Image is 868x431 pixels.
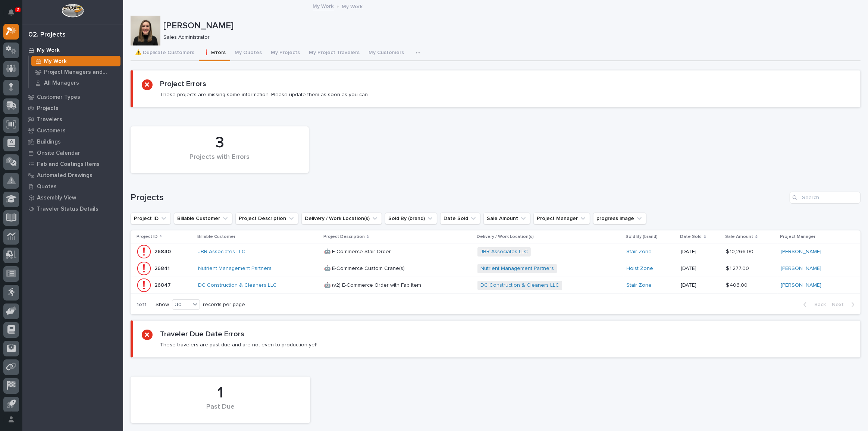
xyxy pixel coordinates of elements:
[131,243,861,260] tr: 2684026840 JBR Associates LLC 🤖 E-Commerce Stair Order🤖 E-Commerce Stair Order JBR Associates LLC...
[829,301,861,308] button: Next
[37,206,98,213] p: Traveler Status Details
[156,302,169,308] p: Show
[681,265,720,272] p: [DATE]
[198,249,245,255] a: JBR Associates LLC
[235,213,298,224] button: Project Description
[154,264,171,272] p: 26841
[143,403,298,419] div: Past Due
[203,302,245,308] p: records per page
[781,265,821,272] a: [PERSON_NAME]
[681,282,720,289] p: [DATE]
[781,249,821,255] a: [PERSON_NAME]
[29,56,123,66] a: My Work
[22,203,123,214] a: Traveler Status Details
[480,249,528,255] a: JBR Associates LLC
[37,150,80,157] p: Onsite Calendar
[22,91,123,103] a: Customer Types
[533,213,590,224] button: Project Manager
[304,45,364,61] button: My Project Travelers
[154,247,172,255] p: 26840
[480,282,559,289] a: DC Construction & Cleaners LLC
[798,301,829,308] button: Back
[172,301,190,309] div: 30
[781,282,821,289] a: [PERSON_NAME]
[198,282,277,289] a: DC Construction & Cleaners LLC
[37,195,76,201] p: Assembly View
[832,301,848,308] span: Next
[199,45,230,61] button: ❗ Errors
[680,233,702,241] p: Date Sold
[324,247,392,255] p: 🤖 E-Commerce Stair Order
[37,116,62,123] p: Travelers
[790,192,861,204] input: Search
[681,249,720,255] p: [DATE]
[44,58,67,65] p: My Work
[780,233,815,241] p: Project Manager
[726,233,753,241] p: Sale Amount
[154,281,172,289] p: 26847
[22,192,123,203] a: Assembly View
[160,79,206,88] h2: Project Errors
[131,277,861,294] tr: 2684726847 DC Construction & Cleaners LLC 🤖 (v2) E-Commerce Order with Fab Item🤖 (v2) E-Commerce ...
[726,264,751,272] p: $ 1,277.00
[131,192,787,203] h1: Projects
[324,264,406,272] p: 🤖 E-Commerce Custom Crane(s)
[37,183,57,190] p: Quotes
[197,233,235,241] p: Billable Customer
[9,9,19,21] div: Notifications2
[37,47,60,54] p: My Work
[29,78,123,88] a: All Managers
[627,282,652,289] a: Stair Zone
[143,133,296,152] div: 3
[22,44,123,56] a: My Work
[22,181,123,192] a: Quotes
[477,233,534,241] p: Delivery / Work Location(s)
[29,67,123,77] a: Project Managers and Engineers
[131,213,171,224] button: Project ID
[44,80,79,86] p: All Managers
[266,45,304,61] button: My Projects
[230,45,266,61] button: My Quotes
[160,91,369,98] p: These projects are missing some information. Please update them as soon as you can.
[22,103,123,114] a: Projects
[323,233,365,241] p: Project Description
[22,147,123,158] a: Onsite Calendar
[198,265,272,272] a: Nutrient Management Partners
[37,128,66,134] p: Customers
[480,265,554,272] a: Nutrient Management Partners
[62,4,84,18] img: Workspace Logo
[593,213,646,224] button: progress image
[131,260,861,277] tr: 2684126841 Nutrient Management Partners 🤖 E-Commerce Custom Crane(s)🤖 E-Commerce Custom Crane(s) ...
[810,301,826,308] span: Back
[131,45,199,61] button: ⚠️ Duplicate Customers
[160,342,317,348] p: These travelers are past due and are not even to production yet!
[131,296,153,314] p: 1 of 1
[163,34,855,41] p: Sales Administrator
[324,281,423,289] p: 🤖 (v2) E-Commerce Order with Fab Item
[385,213,437,224] button: Sold By (brand)
[726,281,749,289] p: $ 406.00
[22,114,123,125] a: Travelers
[143,384,298,402] div: 1
[301,213,382,224] button: Delivery / Work Location(s)
[726,247,755,255] p: $ 10,266.00
[483,213,530,224] button: Sale Amount
[37,94,80,101] p: Customer Types
[22,158,123,170] a: Fab and Coatings Items
[163,21,858,31] p: [PERSON_NAME]
[160,330,244,339] h2: Traveler Due Date Errors
[37,161,100,168] p: Fab and Coatings Items
[37,105,59,112] p: Projects
[22,170,123,181] a: Automated Drawings
[342,2,363,10] p: My Work
[313,1,334,10] a: My Work
[627,265,654,272] a: Hoist Zone
[364,45,408,61] button: My Customers
[22,136,123,147] a: Buildings
[626,233,658,241] p: Sold By (brand)
[37,139,61,145] p: Buildings
[627,249,652,255] a: Stair Zone
[174,213,232,224] button: Billable Customer
[22,125,123,136] a: Customers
